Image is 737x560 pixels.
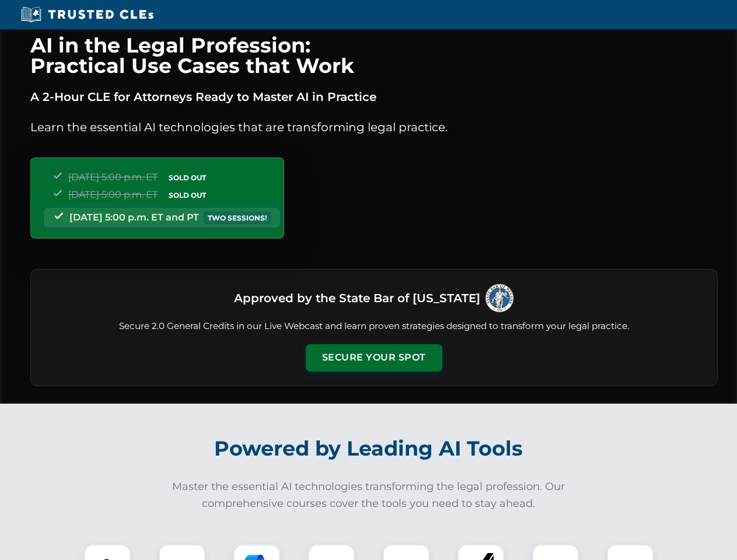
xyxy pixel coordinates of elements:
[165,189,210,201] span: SOLD OUT
[306,344,442,371] button: Secure Your Spot
[68,171,158,183] span: [DATE] 5:00 p.m. ET
[165,478,573,512] p: Master the essential AI technologies transforming the legal profession. Our comprehensive courses...
[46,428,692,469] h2: Powered by Leading AI Tools
[234,288,480,309] h3: Approved by the State Bar of [US_STATE]
[30,35,718,76] h1: AI in the Legal Profession: Practical Use Cases that Work
[485,283,514,313] img: Logo
[165,171,210,184] span: SOLD OUT
[18,6,157,23] img: Trusted CLEs
[30,87,718,106] p: A 2-Hour CLE for Attorneys Ready to Master AI in Practice
[45,320,703,333] p: Secure 2.0 General Credits in our Live Webcast and learn proven strategies designed to transform ...
[30,118,718,136] p: Learn the essential AI technologies that are transforming legal practice.
[68,189,158,200] span: [DATE] 5:00 p.m. ET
